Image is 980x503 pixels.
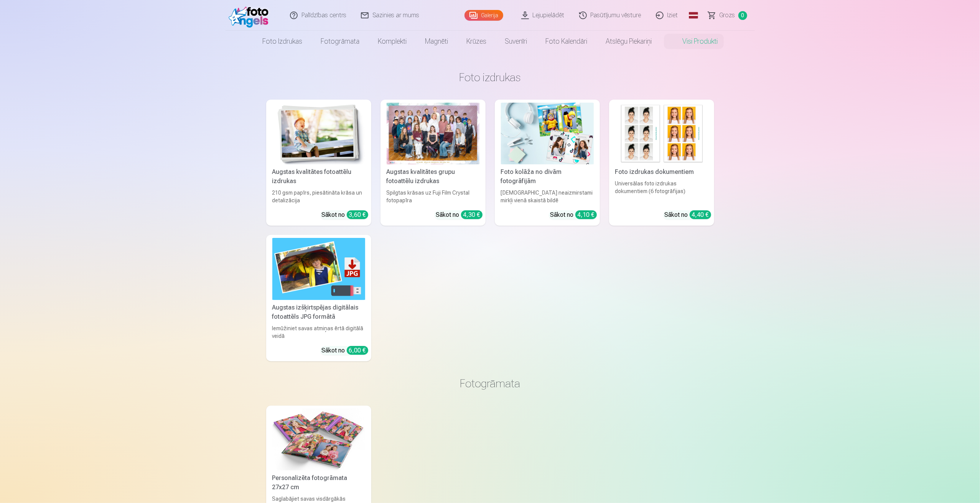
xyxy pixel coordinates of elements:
div: Sākot no [322,210,368,220]
a: Krūzes [457,31,496,52]
span: Grozs [720,11,735,20]
a: Foto kolāža no divām fotogrāfijāmFoto kolāža no divām fotogrāfijām[DEMOGRAPHIC_DATA] neaizmirstam... [495,100,600,226]
div: 3,60 € [347,210,368,219]
a: Augstas izšķirtspējas digitālais fotoattēls JPG formātāAugstas izšķirtspējas digitālais fotoattēl... [266,235,371,361]
a: Visi produkti [661,31,727,52]
a: Komplekti [369,31,416,52]
a: Foto kalendāri [536,31,596,52]
div: 4,40 € [690,210,711,219]
a: Magnēti [416,31,457,52]
img: Augstas izšķirtspējas digitālais fotoattēls JPG formātā [272,238,365,300]
div: Foto izdrukas dokumentiem [612,167,711,177]
div: Iemūžiniet savas atmiņas ērtā digitālā veidā [269,324,368,340]
div: Sākot no [436,210,483,220]
a: Fotogrāmata [311,31,369,52]
div: [DEMOGRAPHIC_DATA] neaizmirstami mirkļi vienā skaistā bildē [498,189,597,204]
img: Personalizēta fotogrāmata 27x27 cm [272,409,365,470]
div: Sākot no [322,346,368,355]
div: Augstas kvalitātes grupu fotoattēlu izdrukas [384,167,483,186]
div: Personalizēta fotogrāmata 27x27 cm [269,474,368,492]
img: Foto izdrukas dokumentiem [615,103,708,164]
h3: Foto izdrukas [272,70,708,84]
a: Galerija [464,10,503,21]
div: 210 gsm papīrs, piesātināta krāsa un detalizācija [269,189,368,204]
img: Augstas kvalitātes fotoattēlu izdrukas [272,103,365,164]
img: Foto kolāža no divām fotogrāfijām [501,103,594,164]
div: Foto kolāža no divām fotogrāfijām [498,167,597,186]
div: Spilgtas krāsas uz Fuji Film Crystal fotopapīra [384,189,483,204]
a: Atslēgu piekariņi [596,31,661,52]
div: 6,00 € [347,346,368,355]
a: Augstas kvalitātes grupu fotoattēlu izdrukasSpilgtas krāsas uz Fuji Film Crystal fotopapīraSākot ... [380,100,486,226]
div: 4,10 € [575,210,597,219]
div: Sākot no [665,210,711,220]
div: Augstas izšķirtspējas digitālais fotoattēls JPG formātā [269,303,368,321]
a: Foto izdrukas dokumentiemFoto izdrukas dokumentiemUniversālas foto izdrukas dokumentiem (6 fotogr... [609,100,714,226]
h3: Fotogrāmata [272,377,708,390]
a: Augstas kvalitātes fotoattēlu izdrukasAugstas kvalitātes fotoattēlu izdrukas210 gsm papīrs, piesā... [266,100,371,226]
span: 0 [738,11,747,20]
a: Suvenīri [496,31,536,52]
img: /fa1 [229,3,273,28]
div: Sākot no [550,210,597,220]
div: Universālas foto izdrukas dokumentiem (6 fotogrāfijas) [612,180,711,204]
div: 4,30 € [461,210,483,219]
a: Foto izdrukas [253,31,311,52]
div: Augstas kvalitātes fotoattēlu izdrukas [269,167,368,186]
